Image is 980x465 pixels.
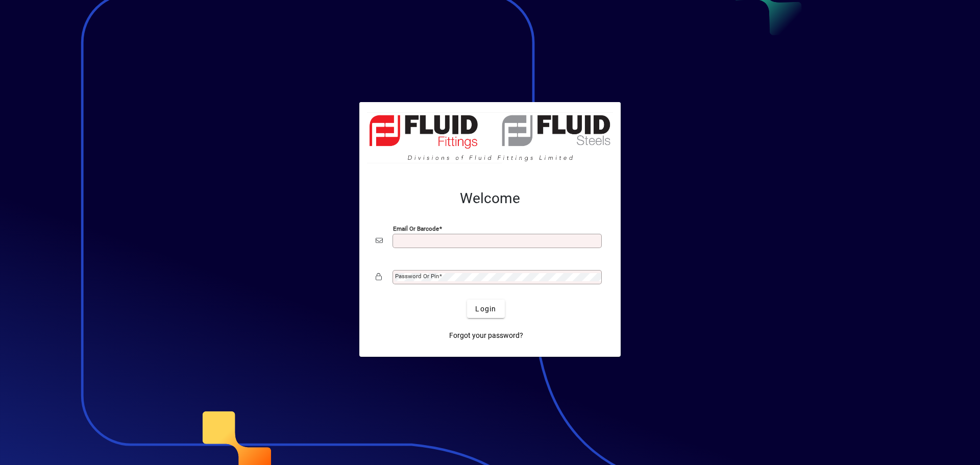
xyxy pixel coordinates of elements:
span: Forgot your password? [449,330,523,341]
button: Login [467,300,504,318]
a: Forgot your password? [445,326,527,345]
h2: Welcome [376,190,604,207]
mat-label: Password or Pin [395,273,439,280]
mat-label: Email or Barcode [393,225,439,232]
span: Login [475,304,496,314]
